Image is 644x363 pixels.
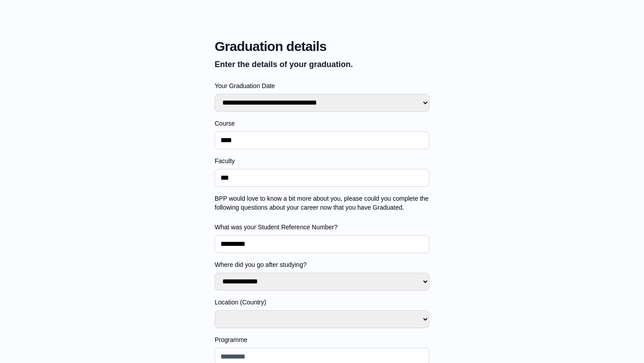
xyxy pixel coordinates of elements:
[215,260,429,269] label: Where did you go after studying?
[215,38,429,55] span: Graduation details
[215,223,429,232] label: What was your Student Reference Number?
[215,335,429,344] label: Programme
[215,156,429,165] label: Faculty
[215,298,429,307] label: Location (Country)
[215,58,429,71] p: Enter the details of your graduation.
[215,194,429,212] label: BPP would love to know a bit more about you, please could you complete the following questions ab...
[215,119,429,128] label: Course
[215,81,429,90] label: Your Graduation Date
